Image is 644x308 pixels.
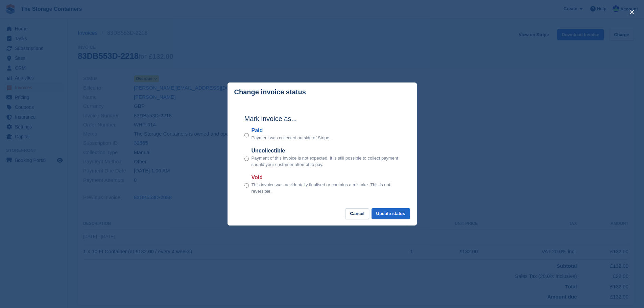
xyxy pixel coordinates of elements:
label: Uncollectible [252,147,400,155]
p: Change invoice status [234,88,306,96]
label: Paid [252,126,331,135]
label: Void [252,173,400,182]
button: Cancel [345,208,369,219]
p: This invoice was accidentally finalised or contains a mistake. This is not reversible. [252,182,400,195]
p: Payment of this invoice is not expected. It is still possible to collect payment should your cust... [252,155,400,168]
h2: Mark invoice as... [244,114,400,124]
button: close [626,7,637,18]
button: Update status [372,208,410,219]
p: Payment was collected outside of Stripe. [252,135,331,141]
